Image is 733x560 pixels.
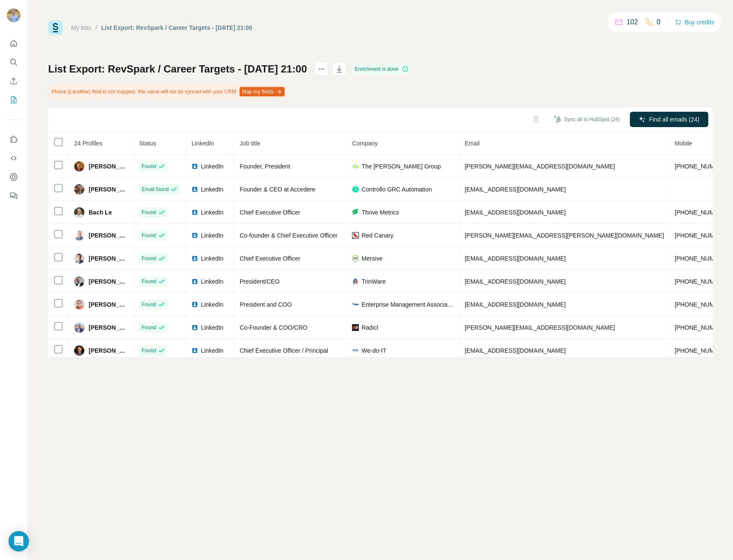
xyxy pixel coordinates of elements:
[141,232,156,239] span: Found
[465,140,479,147] span: Email
[240,209,300,216] span: Chief Executive Officer
[141,162,156,170] span: Found
[361,254,382,263] span: Mersive
[74,140,102,147] span: 24 Profiles
[7,132,20,147] button: Use Surfe on LinkedIn
[361,231,393,240] span: Red Canary
[465,324,615,331] span: [PERSON_NAME][EMAIL_ADDRESS][DOMAIN_NAME]
[89,185,128,194] span: [PERSON_NAME]
[7,92,20,107] button: My lists
[240,347,328,354] span: Chief Executive Officer / Principal
[201,323,223,332] span: LinkedIn
[626,17,638,27] p: 102
[352,186,359,193] img: company-logo
[361,346,386,355] span: We-do-IT
[201,346,223,355] span: LinkedIn
[101,23,252,32] div: List Export: RevSpark / Career Targets - [DATE] 21:00
[675,347,728,354] span: [PHONE_NUMBER]
[141,186,168,193] span: Email found
[201,277,223,286] span: LinkedIn
[141,278,156,285] span: Found
[675,255,728,262] span: [PHONE_NUMBER]
[465,163,615,170] span: [PERSON_NAME][EMAIL_ADDRESS][DOMAIN_NAME]
[675,163,728,170] span: [PHONE_NUMBER]
[48,20,63,35] img: Surfe Logo
[141,301,156,308] span: Found
[191,324,198,331] img: LinkedIn logo
[201,208,223,217] span: LinkedIn
[465,278,566,285] span: [EMAIL_ADDRESS][DOMAIN_NAME]
[240,232,337,239] span: Co-founder & Chief Executive Officer
[89,162,128,171] span: [PERSON_NAME]
[89,208,112,217] span: Bach Le
[240,186,315,193] span: Founder & CEO at Accedere
[191,232,198,239] img: LinkedIn logo
[141,209,156,216] span: Found
[352,232,359,239] img: company-logo
[201,185,223,194] span: LinkedIn
[675,324,728,331] span: [PHONE_NUMBER]
[95,23,97,32] li: /
[465,301,566,308] span: [EMAIL_ADDRESS][DOMAIN_NAME]
[361,300,454,309] span: Enterprise Management Associates Inc
[7,9,20,22] img: Avatar
[352,347,359,354] img: company-logo
[361,162,441,171] span: The [PERSON_NAME] Group
[74,207,84,218] img: Avatar
[191,301,198,308] img: LinkedIn logo
[191,347,198,354] img: LinkedIn logo
[74,253,84,264] img: Avatar
[352,301,359,308] img: company-logo
[7,151,20,166] button: Use Surfe API
[675,301,728,308] span: [PHONE_NUMBER]
[48,62,307,76] h1: List Export: RevSpark / Career Targets - [DATE] 21:00
[74,161,84,171] img: Avatar
[191,140,214,147] span: LinkedIn
[191,186,198,193] img: LinkedIn logo
[74,322,84,333] img: Avatar
[352,140,378,147] span: Company
[465,232,664,239] span: [PERSON_NAME][EMAIL_ADDRESS][PERSON_NAME][DOMAIN_NAME]
[240,255,300,262] span: Chief Executive Officer
[675,278,728,285] span: [PHONE_NUMBER]
[352,163,359,170] img: company-logo
[89,231,128,240] span: [PERSON_NAME]
[7,55,20,70] button: Search
[7,188,20,203] button: Feedback
[89,277,128,286] span: [PERSON_NAME]
[191,163,198,170] img: LinkedIn logo
[7,169,20,185] button: Dashboard
[240,140,260,147] span: Job title
[191,209,198,216] img: LinkedIn logo
[240,301,291,308] span: President and COO
[657,17,661,27] p: 0
[48,84,286,99] div: Phone (Landline) field is not mapped, this value will not be synced with your CRM
[74,184,84,194] img: Avatar
[89,323,128,332] span: [PERSON_NAME]
[361,208,399,217] span: Thrive Metrics
[352,278,359,285] img: company-logo
[139,140,156,147] span: Status
[352,64,411,74] div: Enrichment is done
[352,255,359,262] img: company-logo
[352,324,359,331] img: company-logo
[675,232,728,239] span: [PHONE_NUMBER]
[201,231,223,240] span: LinkedIn
[191,278,198,285] img: LinkedIn logo
[315,62,328,76] button: actions
[74,230,84,241] img: Avatar
[89,300,128,309] span: [PERSON_NAME]
[201,254,223,263] span: LinkedIn
[240,87,285,96] button: Map my fields
[240,163,290,170] span: Founder, President
[201,162,223,171] span: LinkedIn
[89,254,128,263] span: [PERSON_NAME]
[465,209,566,216] span: [EMAIL_ADDRESS][DOMAIN_NAME]
[74,345,84,356] img: Avatar
[7,73,20,89] button: Enrich CSV
[89,346,128,355] span: [PERSON_NAME]
[141,324,156,331] span: Found
[630,112,708,127] button: Find all emails (24)
[71,24,91,31] a: My lists
[240,324,307,331] span: Co-Founder & COO/CRO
